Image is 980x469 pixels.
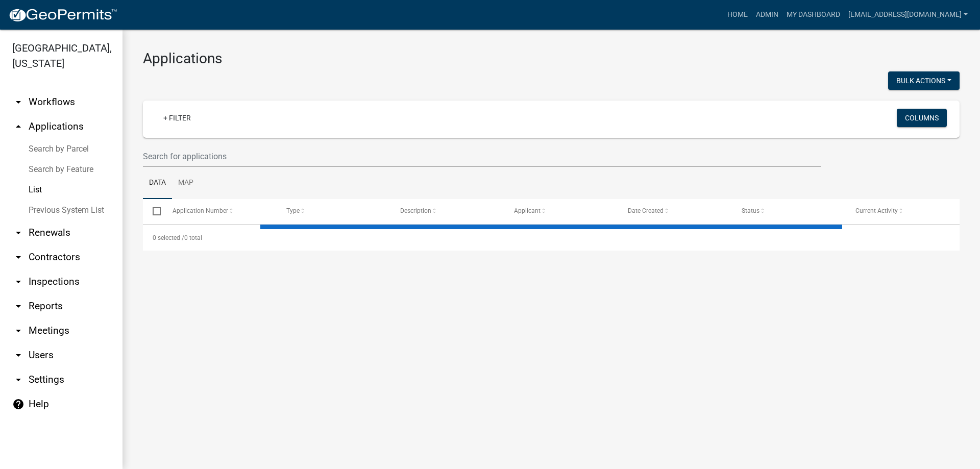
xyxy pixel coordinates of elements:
[618,199,732,224] datatable-header-cell: Date Created
[855,207,898,214] span: Current Activity
[12,251,24,263] i: arrow_drop_down
[12,276,24,288] i: arrow_drop_down
[12,300,24,312] i: arrow_drop_down
[752,5,782,24] a: Admin
[143,50,960,67] h3: Applications
[143,225,960,251] div: 0 total
[732,199,846,224] datatable-header-cell: Status
[12,325,24,337] i: arrow_drop_down
[723,5,752,24] a: Home
[844,5,972,24] a: [EMAIL_ADDRESS][DOMAIN_NAME]
[628,207,664,214] span: Date Created
[742,207,759,214] span: Status
[12,120,24,133] i: arrow_drop_up
[12,227,24,239] i: arrow_drop_down
[276,199,390,224] datatable-header-cell: Type
[400,207,431,214] span: Description
[504,199,618,224] datatable-header-cell: Applicant
[846,199,960,224] datatable-header-cell: Current Activity
[173,207,228,214] span: Application Number
[286,207,300,214] span: Type
[162,199,276,224] datatable-header-cell: Application Number
[143,146,821,167] input: Search for applications
[888,71,960,90] button: Bulk Actions
[143,167,172,200] a: Data
[782,5,844,24] a: My Dashboard
[143,199,162,224] datatable-header-cell: Select
[172,167,200,200] a: Map
[153,234,184,241] span: 0 selected /
[12,398,24,410] i: help
[12,349,24,361] i: arrow_drop_down
[390,199,504,224] datatable-header-cell: Description
[155,109,199,127] a: + Filter
[897,109,947,127] button: Columns
[12,374,24,386] i: arrow_drop_down
[514,207,541,214] span: Applicant
[12,96,24,108] i: arrow_drop_down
